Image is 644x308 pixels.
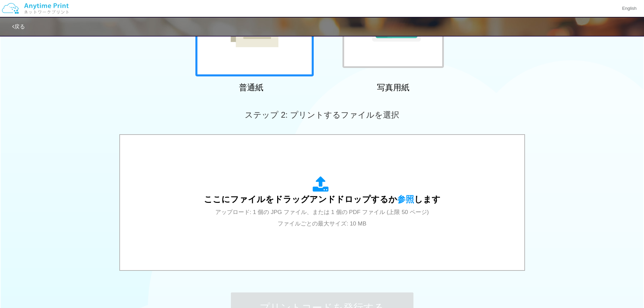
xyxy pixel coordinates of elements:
h2: 写真用紙 [334,83,452,92]
a: 戻る [12,24,25,29]
span: ここにファイルをドラッグアンドドロップするか します [204,194,440,204]
span: アップロード: 1 個の JPG ファイル、または 1 個の PDF ファイル (上限 50 ページ) ファイルごとの最大サイズ: 10 MB [215,209,429,227]
h2: 普通紙 [192,83,310,92]
span: ステップ 2: プリントするファイルを選択 [245,110,399,119]
span: 参照 [397,194,414,204]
